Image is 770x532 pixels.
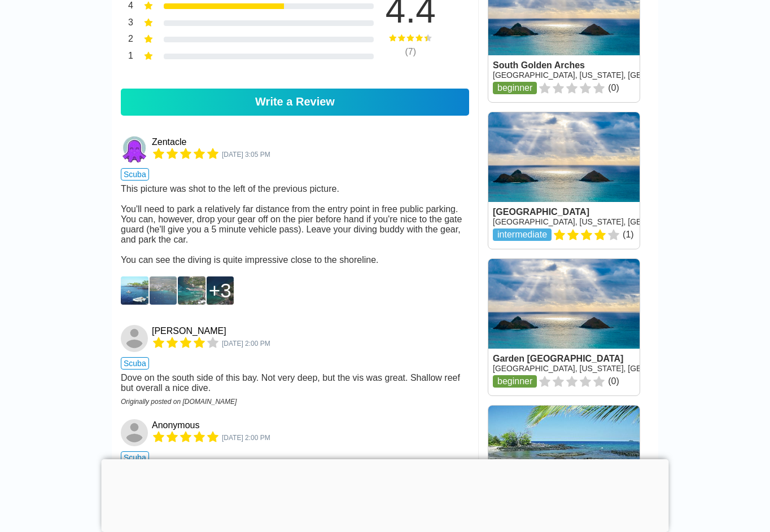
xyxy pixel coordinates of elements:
a: [GEOGRAPHIC_DATA], [US_STATE], [GEOGRAPHIC_DATA] [493,217,710,226]
iframe: Advertisement [102,459,669,529]
div: 2 [121,33,133,47]
img: D000710.JPG [121,276,148,305]
span: scuba [121,357,149,370]
img: D000907.jpg [178,276,205,305]
div: This picture was shot to the left of the previous picture. You'll need to park a relatively far d... [121,184,469,265]
a: Write a Review [121,89,469,116]
img: Anonymous [121,419,148,446]
div: 3 [121,16,133,31]
a: Anonymous [152,420,200,430]
a: Zentacle [121,136,150,163]
a: [GEOGRAPHIC_DATA], [US_STATE], [GEOGRAPHIC_DATA] [493,71,710,80]
div: 1 [121,50,133,64]
span: 5581 [222,434,270,442]
a: Brian Xavier [121,325,150,352]
div: 3 [209,279,231,302]
a: Zentacle [152,137,186,147]
div: ( 7 ) [368,47,453,57]
img: Zentacle [121,136,148,163]
span: scuba [121,451,149,464]
a: Anonymous [121,419,150,446]
a: [PERSON_NAME] [152,326,226,336]
span: scuba [121,168,149,181]
span: 5411 [222,340,270,348]
img: Brian Xavier [121,325,148,352]
img: d001011.jpg [150,276,177,305]
div: Originally posted on [DOMAIN_NAME] [121,398,469,406]
span: 5957 [222,151,270,159]
div: Dove on the south side of this bay. Not very deep, but the vis was great. Shallow reef but overal... [121,373,469,393]
a: [GEOGRAPHIC_DATA], [US_STATE], [GEOGRAPHIC_DATA] [493,364,710,373]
